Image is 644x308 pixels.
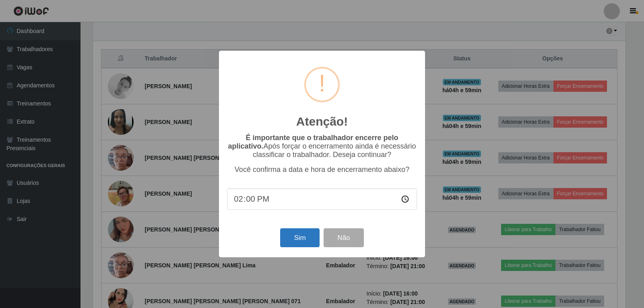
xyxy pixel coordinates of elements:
p: Você confirma a data e hora de encerramento abaixo? [227,165,417,174]
b: É importante que o trabalhador encerre pelo aplicativo. [228,134,398,150]
p: Após forçar o encerramento ainda é necessário classificar o trabalhador. Deseja continuar? [227,134,417,159]
button: Sim [280,228,319,247]
h2: Atenção! [296,114,348,129]
button: Não [324,228,363,247]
